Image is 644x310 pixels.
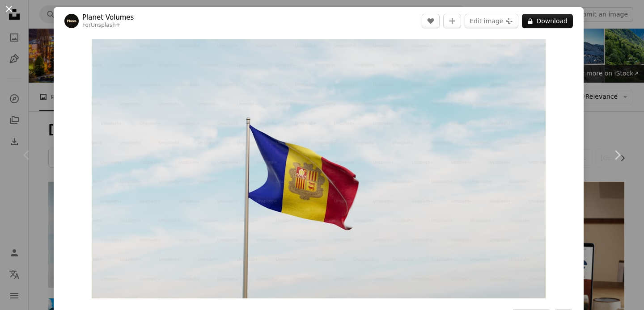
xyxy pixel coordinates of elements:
div: For [82,22,134,29]
button: Add to Collection [443,14,461,28]
a: Next [590,112,644,198]
button: Edit image [465,14,518,28]
button: Like [422,14,440,28]
img: a flag flying in the wind with a blue sky in the background [92,39,546,298]
button: Download [522,14,573,28]
img: Go to Planet Volumes's profile [64,14,79,28]
button: Zoom in on this image [92,39,546,298]
a: Unsplash+ [91,22,120,28]
a: Planet Volumes [82,13,134,22]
